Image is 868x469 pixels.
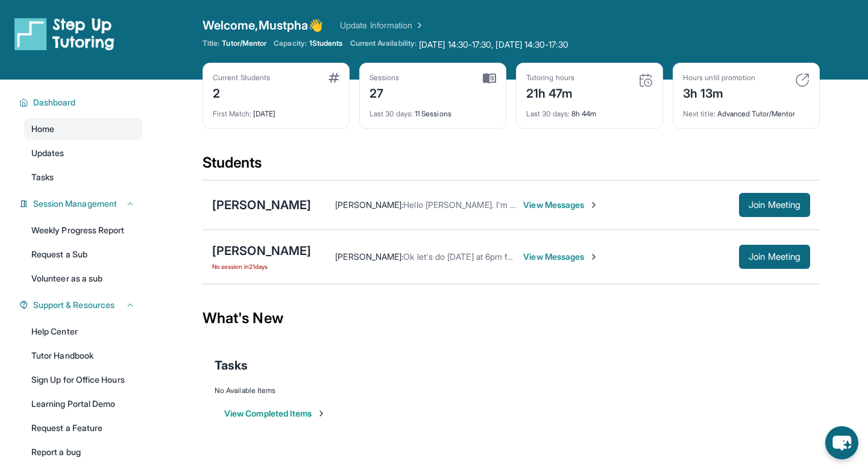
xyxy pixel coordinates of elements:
[28,96,135,109] button: Dashboard
[638,73,653,87] img: card
[203,17,323,34] span: Welcome, Mustpha 👋
[739,193,810,217] button: Join Meeting
[33,96,76,109] span: Dashboard
[412,19,424,31] img: Chevron Right
[309,39,343,48] span: 1 Students
[795,73,810,87] img: card
[274,39,307,48] span: Capacity:
[24,268,142,289] a: Volunteer as a sub
[24,166,142,188] a: Tasks
[739,245,810,269] button: Join Meeting
[203,39,219,48] span: Title:
[350,39,417,51] span: Current Availability:
[526,102,653,119] div: 8h 44m
[683,109,715,118] span: Next title :
[24,244,142,265] a: Request a Sub
[589,200,599,210] img: Chevron-Right
[215,386,808,395] div: No Available Items
[203,153,820,180] div: Students
[33,299,115,311] span: Support & Resources
[28,299,135,311] button: Support & Resources
[24,219,142,241] a: Weekly Progress Report
[683,102,810,119] div: Advanced Tutor/Mentor
[215,357,248,374] span: Tasks
[24,393,142,415] a: Learning Portal Demo
[203,292,820,345] div: What's New
[24,118,142,140] a: Home
[24,417,142,439] a: Request a Feature
[33,198,117,210] span: Session Management
[31,171,54,183] span: Tasks
[526,73,574,83] div: Tutoring hours
[683,73,755,83] div: Hours until promotion
[31,147,64,159] span: Updates
[31,123,54,135] span: Home
[24,321,142,342] a: Help Center
[222,39,266,48] span: Tutor/Mentor
[213,102,339,119] div: [DATE]
[213,73,270,83] div: Current Students
[28,198,135,210] button: Session Management
[24,345,142,367] a: Tutor Handbook
[370,102,496,119] div: 11 Sessions
[335,200,403,210] span: [PERSON_NAME] :
[403,251,533,262] span: Ok let's do [DATE] at 6pm for now
[212,197,311,213] div: [PERSON_NAME]
[224,408,326,420] button: View Completed Items
[24,142,142,164] a: Updates
[329,73,339,83] img: card
[419,39,568,51] span: [DATE] 14:30-17:30, [DATE] 14:30-17:30
[526,109,570,118] span: Last 30 days :
[24,369,142,391] a: Sign Up for Office Hours
[483,73,496,84] img: card
[212,242,311,259] div: [PERSON_NAME]
[24,441,142,463] a: Report a bug
[749,201,800,209] span: Join Meeting
[335,251,403,262] span: [PERSON_NAME] :
[749,253,800,260] span: Join Meeting
[370,83,400,102] div: 27
[370,73,400,83] div: Sessions
[213,109,251,118] span: First Match :
[825,426,858,459] button: chat-button
[370,109,413,118] span: Last 30 days :
[340,19,424,31] a: Update Information
[523,199,599,211] span: View Messages
[683,83,755,102] div: 3h 13m
[14,17,115,51] img: logo
[213,83,270,102] div: 2
[589,252,599,262] img: Chevron-Right
[212,262,311,271] span: No session in 21 days
[523,251,599,263] span: View Messages
[526,83,574,102] div: 21h 47m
